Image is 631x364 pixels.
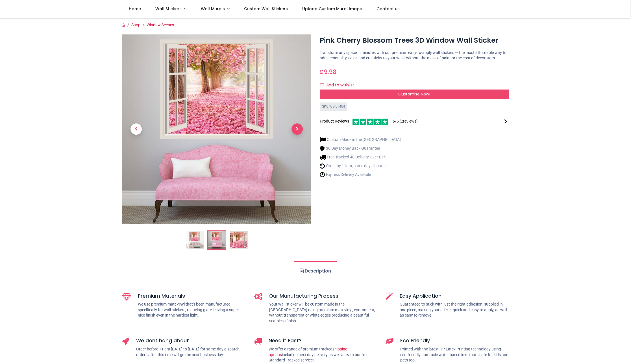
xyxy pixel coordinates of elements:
[269,337,377,344] h5: Need it Fast?
[244,6,288,12] span: Custom Wall Stickers
[320,80,359,90] button: Add to wishlistAdd to wishlist
[400,337,509,344] h5: Eco Friendly
[320,137,401,143] li: Custom Made in the [GEOGRAPHIC_DATA]
[122,34,311,224] img: WS-57404-02
[291,123,303,135] span: Next
[129,6,141,12] span: Home
[136,337,245,344] h5: We dont hang about
[201,6,225,12] span: Wall Murals
[320,36,509,45] h1: Pink Cherry Blossom Trees 3D Window Wall Sticker
[130,123,142,135] span: Previous
[138,302,245,318] p: We use premium matt vinyl that's been manufactured specifically for wall stickers, reducing glare...
[269,346,377,363] p: We offer a range of premium tracked including next day delivery as well as with our free Standard...
[320,145,401,151] li: 30 Day Money Back Guarantee
[269,293,377,300] h5: Our Manufacturing Process
[230,231,248,249] img: WS-57404-03
[320,163,401,169] li: Order by 11am, same day dispatch
[302,6,362,12] span: Upload Custom Mural Image
[320,154,401,160] li: Free Tracked 48 Delivery Over £15
[393,119,395,123] span: 5
[138,293,245,300] h5: Premium Materials
[122,63,150,195] a: Previous
[131,23,140,27] a: Shop
[324,68,336,76] span: 9.98
[320,83,324,87] i: Add to wishlist
[208,231,226,249] img: WS-57404-02
[398,91,430,97] span: Customise Now!
[283,63,311,195] a: Next
[269,302,377,324] p: Your wall sticker will be custom made in the [GEOGRAPHIC_DATA] using premium matt vinyl, contour ...
[320,103,347,111] div: SKU: WS-57404
[186,231,204,249] img: Pink Cherry Blossom Trees 3D Window Wall Sticker
[147,23,174,27] a: Window Scenes
[320,50,509,61] p: Transform any space in minutes with our premium easy-to-apply wall stickers — the most affordable...
[269,347,347,357] a: shipping options
[400,302,509,318] p: Guaranteed to stick with just the right adhesion, supplied in one piece, making your sticker quic...
[320,118,509,125] div: Product Reviews
[136,346,245,358] p: Order before 11 am [DATE] to [DATE] for same-day dispatch, orders after this time will go the nex...
[393,119,418,124] span: /5 ( 2 reviews)
[294,261,336,281] a: Description
[377,6,400,12] span: Contact us
[400,346,509,363] p: Printed with the latest HP Latex Printing technology using eco-friendly non-toxic water based ink...
[320,68,336,76] span: £
[320,172,401,178] li: Express Delivery Available
[155,6,182,12] span: Wall Stickers
[400,293,509,300] h5: Easy Application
